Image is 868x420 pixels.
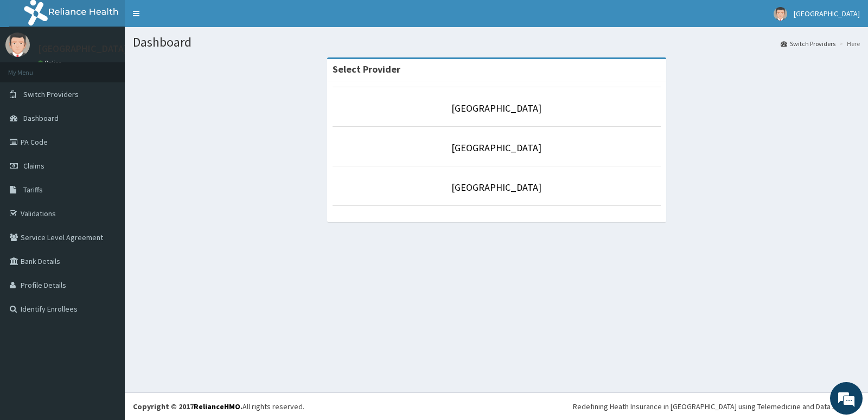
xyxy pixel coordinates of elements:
strong: Copyright © 2017 . [133,402,242,411]
a: [GEOGRAPHIC_DATA] [451,181,541,193]
a: RelianceHMO [194,402,240,411]
strong: Select Provider [333,63,400,75]
span: Claims [23,161,44,171]
p: [GEOGRAPHIC_DATA] [38,44,127,54]
span: Tariffs [23,185,43,195]
div: Redefining Heath Insurance in [GEOGRAPHIC_DATA] using Telemedicine and Data Science! [573,401,860,412]
span: Switch Providers [23,89,79,99]
a: Switch Providers [781,39,835,48]
span: Dashboard [23,113,59,123]
span: [GEOGRAPHIC_DATA] [794,9,860,18]
footer: All rights reserved. [125,392,868,420]
a: Online [38,59,64,67]
a: [GEOGRAPHIC_DATA] [451,102,541,114]
img: User Image [5,33,30,57]
a: [GEOGRAPHIC_DATA] [451,141,541,154]
img: User Image [774,7,787,21]
li: Here [837,39,860,48]
h1: Dashboard [133,35,860,49]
